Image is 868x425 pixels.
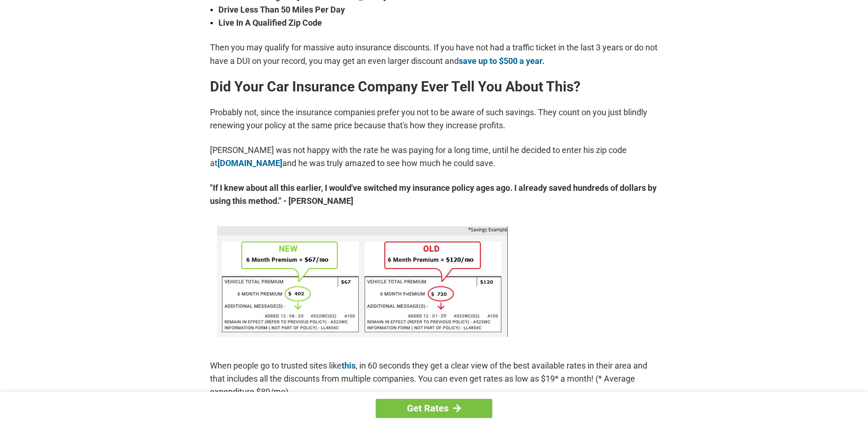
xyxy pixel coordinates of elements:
strong: Drive Less Than 50 Miles Per Day [218,3,658,16]
p: Probably not, since the insurance companies prefer you not to be aware of such savings. They coun... [210,106,658,132]
p: When people go to trusted sites like , in 60 seconds they get a clear view of the best available ... [210,359,658,398]
h2: Did Your Car Insurance Company Ever Tell You About This? [210,79,658,94]
img: savings [217,226,508,337]
a: [DOMAIN_NAME] [217,158,282,168]
p: [PERSON_NAME] was not happy with the rate he was paying for a long time, until he decided to ente... [210,144,658,170]
strong: Live In A Qualified Zip Code [218,16,658,29]
a: save up to $500 a year. [459,56,545,66]
p: Then you may qualify for massive auto insurance discounts. If you have not had a traffic ticket i... [210,41,658,67]
a: this [342,361,356,370]
a: Get Rates [376,399,492,418]
strong: "If I knew about all this earlier, I would've switched my insurance policy ages ago. I already sa... [210,181,658,208]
